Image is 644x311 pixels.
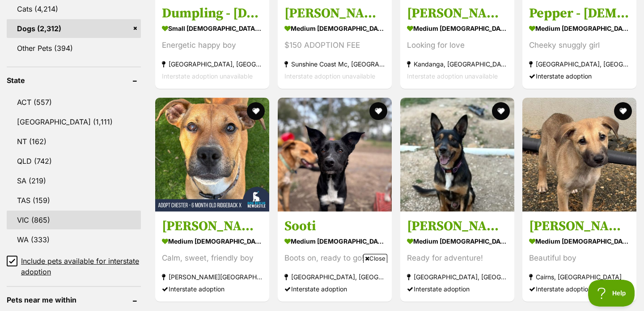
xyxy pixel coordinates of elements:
div: Calm, sweet, friendly boy [162,252,263,264]
a: Other Pets (394) [7,39,141,58]
button: favourite [491,102,509,120]
a: ACT (557) [7,93,141,112]
iframe: Advertisement [159,266,485,307]
h3: Sooti [284,218,385,235]
a: Dogs (2,312) [7,19,141,38]
strong: Kandanga, [GEOGRAPHIC_DATA] [407,58,508,70]
span: Interstate adoption unavailable [162,73,253,80]
strong: [GEOGRAPHIC_DATA], [GEOGRAPHIC_DATA] [162,58,263,70]
a: [PERSON_NAME] - [DEMOGRAPHIC_DATA] Ridgeback X medium [DEMOGRAPHIC_DATA] Dog Calm, sweet, friendl... [155,211,269,302]
button: favourite [247,102,265,120]
h3: [PERSON_NAME] [529,218,630,235]
div: Interstate adoption [529,70,630,83]
h3: Pepper - [DEMOGRAPHIC_DATA] Staffy X [529,5,630,22]
h3: [PERSON_NAME] - [DEMOGRAPHIC_DATA] Ridgeback X [162,218,263,235]
div: Looking for love [407,40,508,52]
a: WA (333) [7,230,141,249]
strong: medium [DEMOGRAPHIC_DATA] Dog [284,22,385,35]
a: VIC (865) [7,211,141,229]
h3: [PERSON_NAME] [284,5,385,22]
strong: medium [DEMOGRAPHIC_DATA] Dog [407,22,508,35]
h3: Dumpling - [DEMOGRAPHIC_DATA] Pomeranian X Spitz [162,5,263,22]
header: State [7,76,141,84]
strong: medium [DEMOGRAPHIC_DATA] Dog [529,235,630,248]
strong: [GEOGRAPHIC_DATA], [GEOGRAPHIC_DATA] [529,58,630,70]
img: Chester - 6 Month Old Ridgeback X - Rhodesian Ridgeback Dog [155,98,269,211]
a: [PERSON_NAME] medium [DEMOGRAPHIC_DATA] Dog Ready for adventure! [GEOGRAPHIC_DATA], [GEOGRAPHIC_D... [400,211,514,302]
strong: medium [DEMOGRAPHIC_DATA] Dog [162,235,263,248]
strong: medium [DEMOGRAPHIC_DATA] Dog [529,22,630,35]
div: Ready for adventure! [407,252,508,264]
span: Interstate adoption unavailable [407,73,498,80]
div: Cheeky snuggly girl [529,40,630,52]
a: [PERSON_NAME] medium [DEMOGRAPHIC_DATA] Dog Beautiful boy Cairns, [GEOGRAPHIC_DATA] Interstate ad... [522,211,636,302]
strong: medium [DEMOGRAPHIC_DATA] Dog [284,235,385,248]
h3: [PERSON_NAME] [407,5,508,22]
span: Include pets available for interstate adoption [21,256,141,277]
button: favourite [369,102,387,120]
strong: small [DEMOGRAPHIC_DATA] Dog [162,22,263,35]
div: Beautiful boy [529,252,630,264]
span: Close [363,254,387,263]
a: SA (219) [7,171,141,190]
a: QLD (742) [7,152,141,170]
span: Interstate adoption unavailable [284,73,375,80]
strong: Cairns, [GEOGRAPHIC_DATA] [529,271,630,283]
strong: [GEOGRAPHIC_DATA], [GEOGRAPHIC_DATA] [407,271,508,283]
strong: medium [DEMOGRAPHIC_DATA] Dog [407,235,508,248]
a: Include pets available for interstate adoption [7,256,141,277]
a: Sooti medium [DEMOGRAPHIC_DATA] Dog Boots on, ready to go! [GEOGRAPHIC_DATA], [GEOGRAPHIC_DATA] I... [278,211,392,302]
h3: [PERSON_NAME] [407,218,508,235]
div: Boots on, ready to go! [284,252,385,264]
strong: Sunshine Coast Mc, [GEOGRAPHIC_DATA] [284,58,385,70]
img: Lawson - Australian Kelpie Dog [522,98,636,211]
a: NT (162) [7,132,141,151]
button: favourite [614,102,632,120]
div: Interstate adoption [407,283,508,295]
img: Sooti - Australian Kelpie Dog [278,98,392,211]
img: Jimmy - Australian Kelpie Dog [400,98,514,211]
div: Interstate adoption [529,283,630,295]
header: Pets near me within [7,296,141,304]
iframe: Help Scout Beacon - Open [588,280,635,307]
a: TAS (159) [7,191,141,210]
div: Energetic happy boy [162,40,263,52]
a: [GEOGRAPHIC_DATA] (1,111) [7,112,141,131]
div: $150 ADOPTION FEE [284,40,385,52]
